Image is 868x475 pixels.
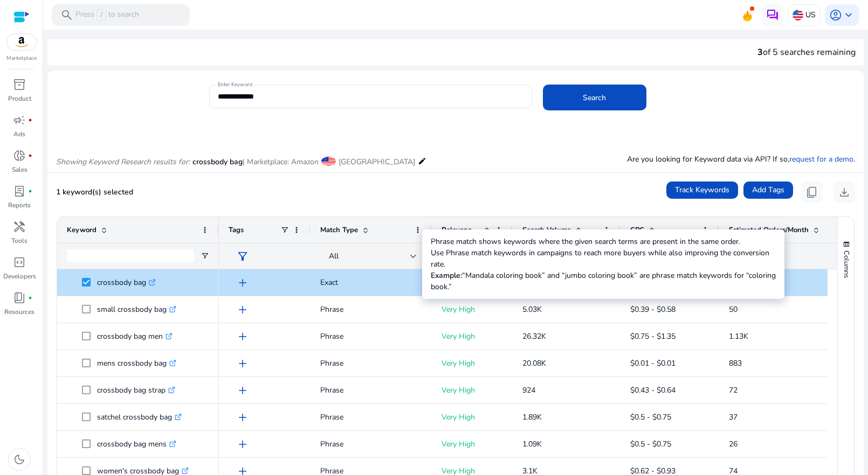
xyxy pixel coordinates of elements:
[236,357,249,370] span: add
[320,352,422,374] p: Phrase
[6,54,37,62] p: Marketplace
[56,157,190,167] i: Showing Keyword Research results for:
[320,298,422,320] p: Phrase
[329,251,339,261] span: All
[789,154,853,164] a: request for a demo
[522,304,542,315] span: 5.03K
[522,412,542,422] span: 1.89K
[833,181,855,203] button: download
[729,331,748,341] span: 1.13K
[3,271,36,281] p: Developers
[522,439,542,449] span: 1.09K
[522,385,535,395] span: 924
[630,358,676,368] span: $0.01 - $0.01
[543,85,646,110] button: Search
[236,438,249,451] span: add
[522,225,571,235] span: Search Volume
[13,78,26,91] span: inventory_2
[675,184,729,195] span: Track Keywords
[602,252,611,260] button: Open Filter Menu
[583,92,606,103] span: Search
[801,181,823,203] button: content_copy
[829,9,842,22] span: account_circle
[236,250,249,263] span: filter_alt
[13,256,26,269] span: code_blocks
[97,325,173,347] p: crossbody bag men
[729,385,738,395] span: 72
[320,433,422,455] p: Phrase
[97,406,182,428] p: satchel crossbody bag
[757,46,856,59] div: of 5 searches remaining
[201,252,209,260] button: Open Filter Menu
[522,277,546,288] span: 44.45K
[630,412,671,422] span: $0.5 - $0.75
[752,184,784,195] span: Add Tags
[805,5,816,24] p: US
[320,325,422,347] p: Phrase
[320,271,422,294] p: Exact
[757,46,763,58] span: 3
[13,185,26,198] span: lab_profile
[805,186,818,199] span: content_copy
[13,453,26,466] span: dark_mode
[97,433,176,455] p: crossbody bag mens
[627,153,855,165] p: Are you looking for Keyword data via API? If so, .
[8,94,31,103] p: Product
[729,225,809,235] span: Estimated Orders/Month
[236,411,249,424] span: add
[218,81,252,88] mat-label: Enter Keyword
[28,118,32,122] span: fiber_manual_record
[97,298,176,320] p: small crossbody bag
[28,153,32,158] span: fiber_manual_record
[729,439,738,449] span: 26
[729,277,742,288] span: 977
[522,331,546,341] span: 26.32K
[236,303,249,316] span: add
[236,384,249,397] span: add
[11,236,27,246] p: Tools
[13,129,25,139] p: Ads
[236,330,249,343] span: add
[793,10,803,20] img: us.svg
[630,439,671,449] span: $0.5 - $0.75
[13,149,26,162] span: donut_small
[630,225,644,235] span: CPC
[442,406,503,428] p: Very High
[522,249,596,262] input: Search Volume Filter Input
[442,298,503,320] p: Very High
[28,296,32,300] span: fiber_manual_record
[13,114,26,127] span: campaign
[418,155,426,167] mat-icon: edit
[97,9,106,21] span: /
[7,34,36,50] img: amazon.svg
[442,325,503,347] p: Very High
[442,379,503,401] p: Very High
[729,304,738,315] span: 50
[630,304,676,315] span: $0.39 - $0.58
[97,271,156,294] p: crossbody bag
[4,307,35,317] p: Resources
[842,250,851,278] span: Columns
[522,358,546,368] span: 20.08K
[192,157,243,167] span: crossbody bag
[442,271,503,294] p: Very High
[320,406,422,428] p: Phrase
[8,200,31,210] p: Reports
[666,181,738,199] button: Track Keywords
[339,157,415,167] span: [GEOGRAPHIC_DATA]
[97,379,175,401] p: crossbody bag strap
[630,249,694,262] input: CPC Filter Input
[67,249,194,262] input: Keyword Filter Input
[243,157,319,167] span: | Marketplace: Amazon
[630,277,676,288] span: $0.19 - $0.28
[236,276,249,289] span: add
[442,225,479,235] span: Relevance Score
[320,379,422,401] p: Phrase
[12,165,27,174] p: Sales
[13,220,26,233] span: handyman
[842,9,855,22] span: keyboard_arrow_down
[494,252,503,260] button: Open Filter Menu
[97,352,176,374] p: mens crossbody bag
[630,331,676,341] span: $0.75 - $1.35
[75,9,139,21] p: Press to search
